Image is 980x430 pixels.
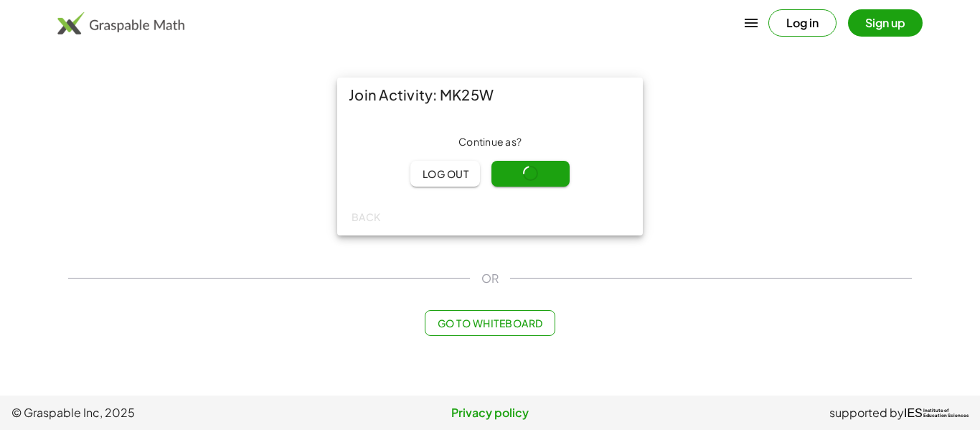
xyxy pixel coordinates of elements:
a: Privacy policy [331,404,650,421]
button: Log in [768,9,837,37]
span: OR [481,270,499,287]
span: Go to Whiteboard [437,317,542,329]
div: Continue as ? [349,135,631,149]
a: IESInstitute ofEducation Sciences [904,404,969,421]
div: Join Activity: MK25W [337,78,643,112]
button: Go to Whiteboard [425,310,555,336]
span: © Graspable Inc, 2025 [11,404,331,421]
span: Institute of Education Sciences [923,408,969,419]
span: IES [904,406,923,420]
span: supported by [829,404,904,421]
button: Sign up [848,9,923,37]
span: Log out [422,167,468,180]
button: Log out [410,161,480,187]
